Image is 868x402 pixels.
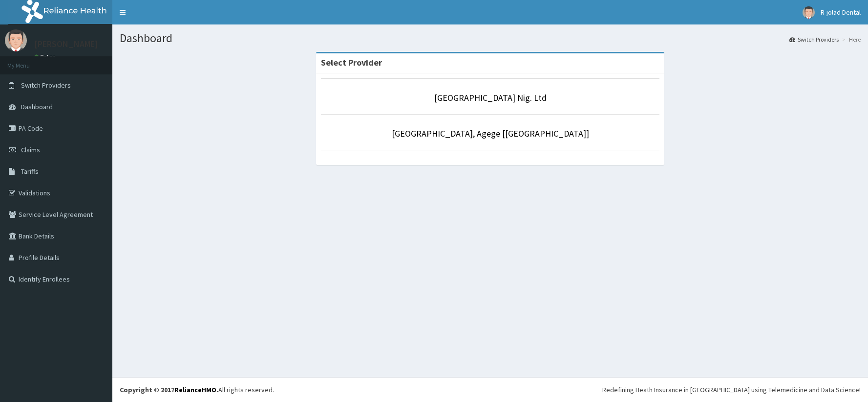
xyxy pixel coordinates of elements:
h1: Dashboard [120,32,861,45]
img: User Image [803,6,815,19]
span: Switch Providers [21,81,71,90]
a: [GEOGRAPHIC_DATA] Nig. Ltd [434,92,547,103]
footer: All rights reserved. [112,377,868,402]
span: R-jolad Dental [821,8,861,17]
a: Switch Providers [789,35,839,44]
strong: Copyright © 2017 . [120,385,218,394]
p: [PERSON_NAME] [34,40,98,48]
a: RelianceHMO [174,385,216,394]
img: User Image [5,29,27,51]
strong: Select Provider [321,57,382,68]
a: Online [34,53,58,60]
div: Redefining Heath Insurance in [GEOGRAPHIC_DATA] using Telemedicine and Data Science! [602,385,861,395]
span: Dashboard [21,102,53,111]
a: [GEOGRAPHIC_DATA], Agege [[GEOGRAPHIC_DATA]] [392,128,589,139]
li: Here [840,35,861,44]
span: Claims [21,145,40,154]
span: Tariffs [21,167,39,176]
